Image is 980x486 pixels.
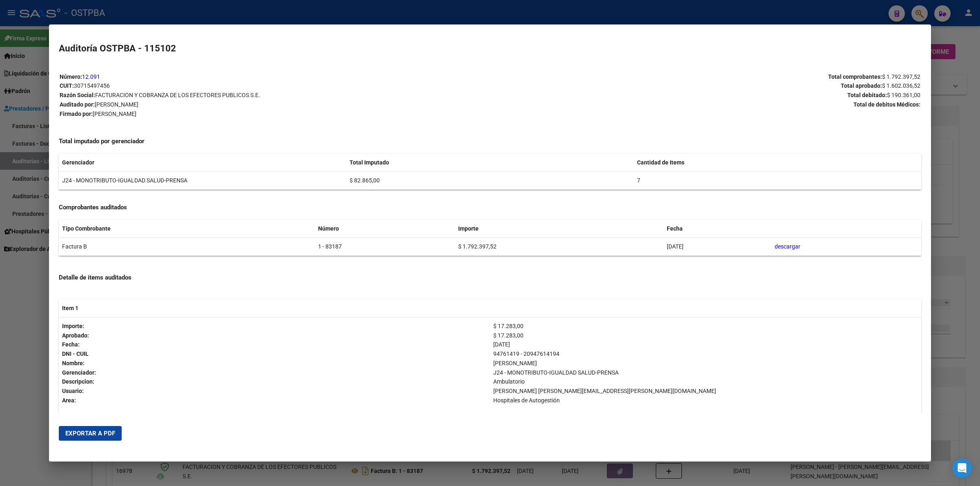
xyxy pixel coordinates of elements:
[634,154,921,171] th: Cantidad de Items
[775,243,800,250] a: descargar
[315,220,455,237] th: Número
[490,91,920,100] p: Total debitado:
[493,396,918,405] p: Hospitales de Autogestión
[882,82,920,89] span: $ 1.602.036,52
[62,386,487,396] p: Usuario:
[952,458,972,478] div: Open Intercom Messenger
[493,331,918,340] p: $ 17.283,00
[62,377,487,386] p: Descripcion:
[95,92,260,98] span: FACTURACION Y COBRANZA DE LOS EFECTORES PUBLICOS S.E.
[60,91,490,100] p: Razón Social:
[59,137,921,146] h4: Total imputado por gerenciador
[490,72,920,82] p: Total comprobantes:
[346,154,634,171] th: Total Imputado
[62,331,487,340] p: Aprobado:
[455,237,664,255] td: $ 1.792.397,52
[664,237,772,255] td: [DATE]
[62,368,487,377] p: Gerenciador:
[62,349,487,368] p: DNI - CUIL Nombre:
[62,305,78,311] strong: Item 1
[59,220,315,237] th: Tipo Combrobante
[95,101,138,108] span: [PERSON_NAME]
[60,81,490,91] p: CUIT:
[59,42,921,55] h2: Auditoría OSTPBA - 115102
[493,349,918,368] p: 94761419 - 20947614194 [PERSON_NAME]
[62,396,487,405] p: Area:
[490,81,920,91] p: Total aprobado:
[59,273,921,282] h4: Detalle de items auditados
[62,340,487,349] p: Fecha:
[315,237,455,255] td: 1 - 83187
[493,322,918,331] p: $ 17.283,00
[664,220,772,237] th: Fecha
[634,172,921,190] td: 7
[346,172,634,190] td: $ 82.865,00
[882,73,920,80] span: $ 1.792.397,52
[60,100,490,109] p: Auditado por:
[455,220,664,237] th: Importe
[490,100,920,109] p: Total de debitos Médicos:
[493,377,918,386] p: Ambulatorio
[62,322,487,331] p: Importe:
[493,340,918,349] p: [DATE]
[60,72,490,82] p: Número:
[93,111,136,117] span: [PERSON_NAME]
[59,237,315,255] td: Factura B
[59,154,346,171] th: Gerenciador
[74,82,110,89] span: 30715497456
[65,430,115,437] span: Exportar a PDF
[60,109,490,119] p: Firmado por:
[59,172,346,190] td: J24 - MONOTRIBUTO-IGUALDAD SALUD-PRENSA
[887,92,920,98] span: $ 190.361,00
[82,73,100,80] a: 12.091
[493,368,918,377] p: J24 - MONOTRIBUTO-IGUALDAD SALUD-PRENSA
[59,426,122,441] button: Exportar a PDF
[59,203,921,212] h4: Comprobantes auditados
[493,386,918,396] p: [PERSON_NAME] [PERSON_NAME][EMAIL_ADDRESS][PERSON_NAME][DOMAIN_NAME]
